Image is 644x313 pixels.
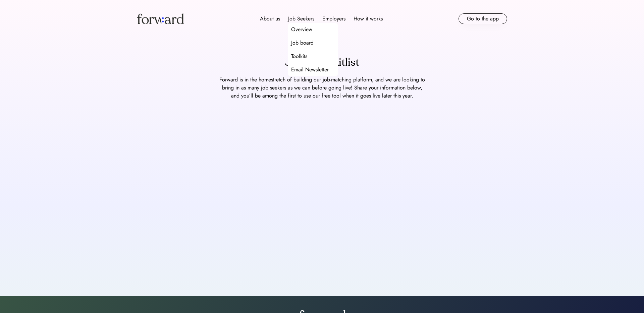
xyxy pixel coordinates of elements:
[121,105,523,273] iframe: My new form
[322,15,345,23] div: Employers
[288,15,314,23] div: Job Seekers
[285,54,359,70] div: Join the waitlist
[218,76,426,100] div: Forward is in the homestretch of building our job-matching platform, and we are looking to bring ...
[137,13,184,24] img: Forward logo
[459,13,507,24] button: Go to the app
[260,15,280,23] div: About us
[354,15,383,23] div: How it works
